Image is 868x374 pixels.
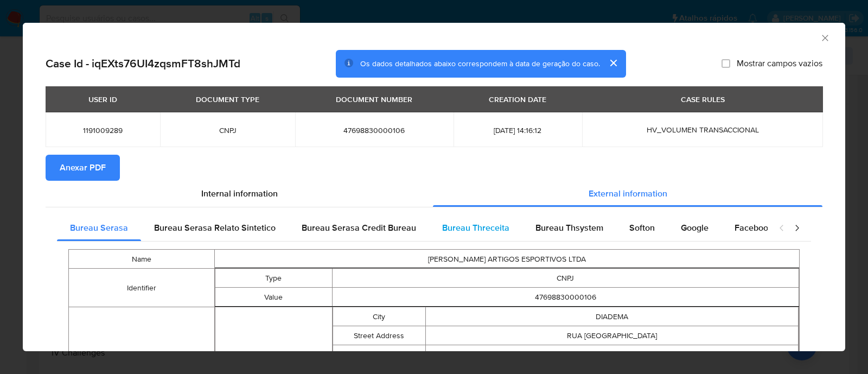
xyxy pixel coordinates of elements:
[46,181,822,207] div: Detailed info
[69,250,215,269] td: Name
[201,187,278,200] span: Internal information
[426,345,799,364] td: 09940020
[426,307,799,326] td: DIADEMA
[59,125,147,135] span: 1191009289
[189,90,266,109] div: DOCUMENT TYPE
[60,156,106,180] span: Anexar PDF
[482,90,553,109] div: CREATION DATE
[360,58,600,69] span: Os dados detalhados abaixo correspondem à data de geração do caso.
[722,59,730,68] input: Mostrar campos vazios
[600,50,626,76] button: cerrar
[70,221,128,234] span: Bureau Serasa
[173,125,282,135] span: CNPJ
[442,221,509,234] span: Bureau Threceita
[681,221,709,234] span: Google
[467,125,569,135] span: [DATE] 14:16:12
[57,215,768,241] div: Detailed external info
[154,221,276,234] span: Bureau Serasa Relato Sintetico
[329,90,419,109] div: DOCUMENT NUMBER
[426,326,799,345] td: RUA [GEOGRAPHIC_DATA]
[332,288,799,307] td: 47698830000106
[333,307,426,326] td: City
[589,187,667,200] span: External information
[332,269,799,288] td: CNPJ
[23,23,845,351] div: closure-recommendation-modal
[820,33,829,42] button: Fechar a janela
[674,90,731,109] div: CASE RULES
[333,345,426,364] td: Postal Code
[215,250,800,269] td: [PERSON_NAME] ARTIGOS ESPORTIVOS LTDA
[737,58,822,69] span: Mostrar campos vazios
[333,326,426,345] td: Street Address
[302,221,416,234] span: Bureau Serasa Credit Bureau
[69,269,215,307] td: Identifier
[535,221,603,234] span: Bureau Thsystem
[46,56,240,71] h2: Case Id - iqEXts76UI4zqsmFT8shJMTd
[629,221,655,234] span: Softon
[647,124,759,135] span: HV_VOLUMEN TRANSACCIONAL
[308,125,440,135] span: 47698830000106
[46,155,120,181] button: Anexar PDF
[735,221,773,234] span: Facebook
[215,269,332,288] td: Type
[215,288,332,307] td: Value
[82,90,124,109] div: USER ID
